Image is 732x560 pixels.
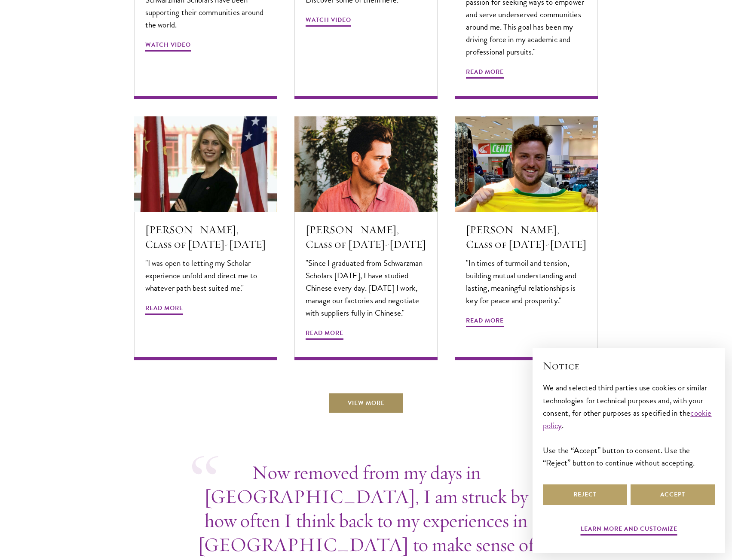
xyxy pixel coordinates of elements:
[543,359,715,373] h2: Notice
[145,303,183,316] span: Read More
[543,381,715,469] div: We and selected third parties use cookies or similar technologies for technical purposes and, wit...
[306,257,426,319] p: "Since I graduated from Schwarzman Scholars [DATE], I have studied Chinese every day. [DATE] I wo...
[455,116,598,361] a: [PERSON_NAME], Class of [DATE]-[DATE] "In times of turmoil and tension, building mutual understan...
[466,67,504,80] span: Read More
[466,257,587,307] p: "In times of turmoil and tension, building mutual understanding and lasting, meaningful relations...
[543,484,627,505] button: Reject
[306,15,351,28] span: Watch Video
[294,116,438,361] a: [PERSON_NAME], Class of [DATE]-[DATE] "Since I graduated from Schwarzman Scholars [DATE], I have ...
[543,407,712,432] a: cookie policy
[328,393,404,413] a: View More
[466,315,504,329] span: Read More
[306,222,426,252] h5: [PERSON_NAME], Class of [DATE]-[DATE]
[134,116,277,361] a: [PERSON_NAME], Class of [DATE]-[DATE] "I was open to letting my Scholar experience unfold and dir...
[145,40,191,53] span: Watch Video
[581,523,677,537] button: Learn more and customize
[631,484,715,505] button: Accept
[466,222,587,252] h5: [PERSON_NAME], Class of [DATE]-[DATE]
[145,222,266,252] h5: [PERSON_NAME], Class of [DATE]-[DATE]
[145,257,266,294] p: "I was open to letting my Scholar experience unfold and direct me to whatever path best suited me."
[306,328,343,341] span: Read More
